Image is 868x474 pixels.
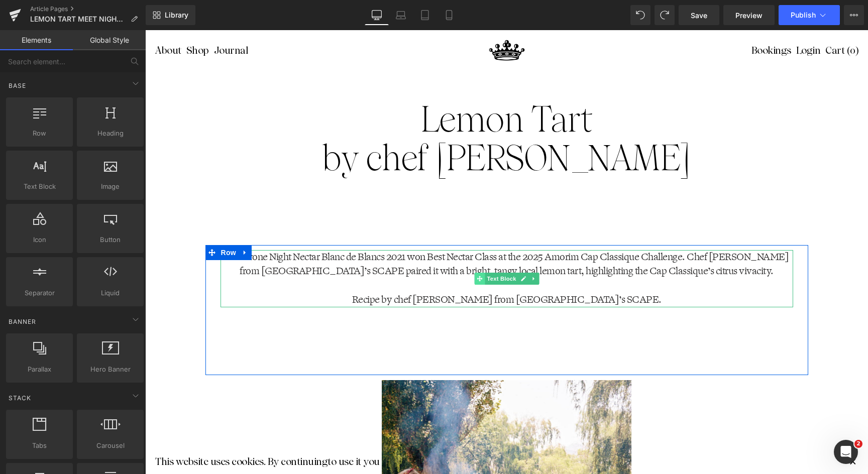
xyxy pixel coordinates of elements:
[9,128,70,139] span: Row
[413,5,437,25] a: Tablet
[844,5,864,25] button: More
[365,5,389,25] a: Desktop
[779,5,840,25] button: Publish
[791,11,816,19] span: Publish
[75,220,648,249] p: The Krone Night Nectar Blanc de Blancs 2021 won Best Nectar Class at the 2025 Amorim Cap Classiqu...
[437,5,461,25] a: Mobile
[73,30,146,50] a: Global Style
[80,234,141,245] span: Button
[50,70,673,108] p: Lemon Tart
[691,10,707,21] span: Save
[80,128,141,139] span: Heading
[723,5,775,25] a: Preview
[9,288,70,298] span: Separator
[630,5,650,25] button: Undo
[8,393,32,403] span: Stack
[73,215,93,230] span: Row
[80,288,141,298] span: Liquid
[8,81,27,90] span: Base
[30,5,146,13] a: Article Pages
[389,5,413,25] a: Laptop
[834,440,858,464] iframe: Intercom live chat
[80,364,141,375] span: Hero Banner
[655,5,675,25] button: Redo
[93,215,106,230] a: Expand / Collapse
[30,15,127,23] span: LEMON TART MEET NIGHT NECTAR BLANC DE BLANCS 2021
[9,440,70,451] span: Tabs
[9,181,70,192] span: Text Block
[735,10,763,21] span: Preview
[9,234,70,245] span: Icon
[50,108,673,147] p: by chef [PERSON_NAME]
[383,243,394,255] a: Expand / Collapse
[8,317,37,326] span: Banner
[80,181,141,192] span: Image
[75,263,648,277] p: Recipe by chef [PERSON_NAME] from [GEOGRAPHIC_DATA]’s SCAPE.
[340,243,373,255] span: Text Block
[80,440,141,451] span: Carousel
[146,5,195,25] a: New Library
[165,11,188,20] span: Library
[854,440,862,448] span: 2
[9,364,70,375] span: Parallax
